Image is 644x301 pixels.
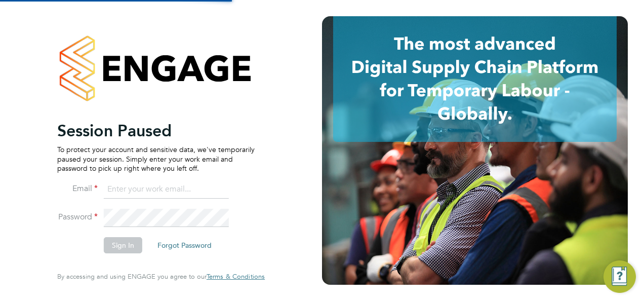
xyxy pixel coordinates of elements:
span: By accessing and using ENGAGE you agree to our [57,272,265,281]
p: To protect your account and sensitive data, we've temporarily paused your session. Simply enter y... [57,145,255,173]
label: Email [57,183,98,194]
input: Enter your work email... [104,180,229,199]
label: Password [57,212,98,222]
span: Terms & Conditions [207,272,265,281]
button: Forgot Password [149,237,220,253]
h2: Session Paused [57,121,255,141]
button: Sign In [104,237,142,253]
a: Terms & Conditions [207,273,265,281]
button: Engage Resource Center [603,260,636,293]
